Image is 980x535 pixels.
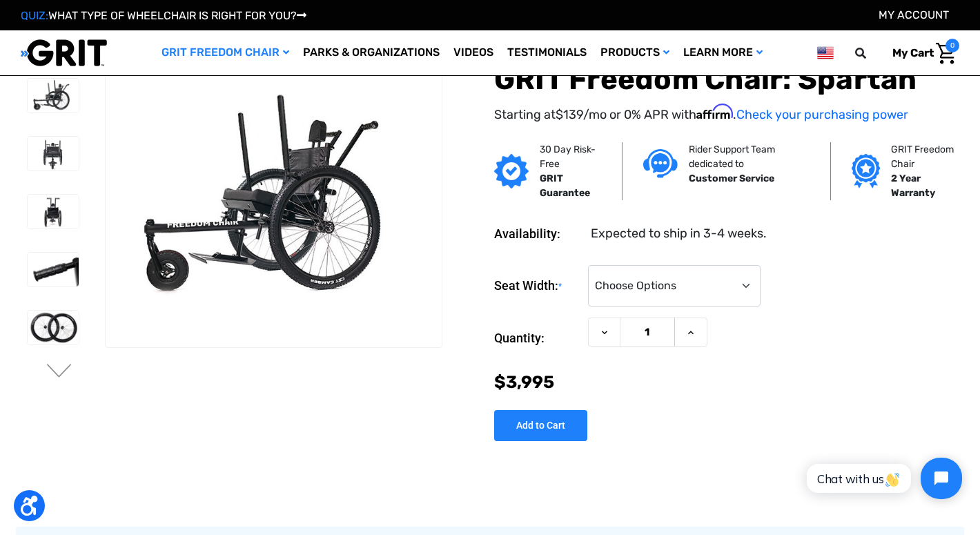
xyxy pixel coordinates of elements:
img: us.png [817,44,834,61]
strong: Customer Service [689,173,774,184]
img: Customer service [643,149,678,177]
input: Add to Cart [494,410,587,441]
input: Search [861,39,882,68]
p: 30 Day Risk-Free [540,142,601,171]
img: GRIT Freedom Chair: Spartan [106,86,442,310]
label: Quantity: [494,318,581,359]
a: GRIT Freedom Chair [155,30,296,75]
img: Cart [936,43,956,64]
img: GRIT Guarantee [494,154,529,188]
p: GRIT Freedom Chair [891,142,964,171]
span: My Cart [892,46,934,59]
a: Cart with 0 items [882,39,959,68]
p: Starting at /mo or 0% APR with . [494,104,959,124]
strong: GRIT Guarantee [540,173,590,199]
a: Testimonials [500,30,594,75]
a: Videos [447,30,500,75]
h1: GRIT Freedom Chair: Spartan [494,62,959,97]
img: GRIT All-Terrain Wheelchair and Mobility Equipment [21,39,107,67]
span: $139 [556,107,583,122]
span: Affirm [696,104,733,119]
span: QUIZ: [21,9,48,22]
a: Account [879,8,949,21]
dd: Expected to ship in 3-4 weeks. [591,224,767,243]
iframe: Tidio Chat [792,446,974,511]
a: Check your purchasing power - Learn more about Affirm Financing (opens in modal) [736,107,908,122]
a: Parks & Organizations [296,30,447,75]
a: Products [594,30,676,75]
img: GRIT Freedom Chair: Spartan [28,253,79,286]
span: $3,995 [494,372,554,392]
a: QUIZ:WHAT TYPE OF WHEELCHAIR IS RIGHT FOR YOU? [21,9,306,22]
a: Learn More [676,30,770,75]
label: Seat Width: [494,265,581,307]
p: Rider Support Team dedicated to [689,142,810,171]
button: Go to slide 2 of 4 [45,364,74,380]
span: 0 [945,39,959,52]
img: GRIT Freedom Chair: Spartan [28,311,79,344]
strong: 2 Year Warranty [891,173,935,199]
img: Grit freedom [852,154,880,188]
dt: Availability: [494,224,581,243]
img: GRIT Freedom Chair: Spartan [28,137,79,171]
img: GRIT Freedom Chair: Spartan [28,195,79,228]
img: GRIT Freedom Chair: Spartan [28,79,79,113]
